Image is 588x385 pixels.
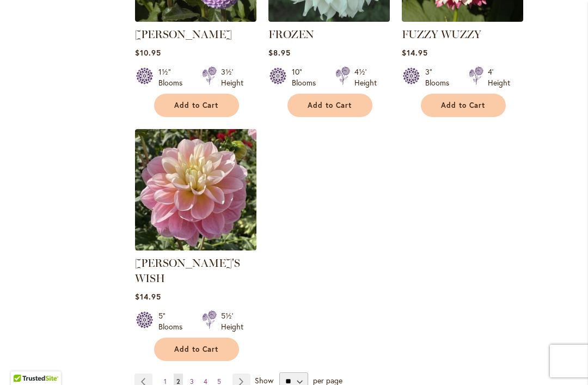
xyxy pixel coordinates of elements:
[402,14,523,24] a: FUZZY WUZZY
[221,66,243,88] div: 3½' Height
[158,310,189,332] div: 5" Blooms
[441,101,486,110] span: Add to Cart
[174,345,219,354] span: Add to Cart
[268,14,390,24] a: Frozen
[488,66,510,88] div: 4' Height
[135,256,240,285] a: [PERSON_NAME]'S WISH
[292,66,322,88] div: 10" Blooms
[308,101,352,110] span: Add to Cart
[354,66,377,88] div: 4½' Height
[135,28,232,41] a: [PERSON_NAME]
[158,66,189,88] div: 1½" Blooms
[135,129,256,250] img: Gabbie's Wish
[221,310,243,332] div: 5½' Height
[421,94,506,117] button: Add to Cart
[154,94,239,117] button: Add to Cart
[135,242,256,253] a: Gabbie's Wish
[135,14,256,24] a: FRANK HOLMES
[287,94,372,117] button: Add to Cart
[268,28,314,41] a: FROZEN
[135,47,161,58] span: $10.95
[135,291,161,302] span: $14.95
[402,47,428,58] span: $14.95
[425,66,456,88] div: 3" Blooms
[154,338,239,361] button: Add to Cart
[402,28,481,41] a: FUZZY WUZZY
[8,346,39,377] iframe: Launch Accessibility Center
[174,101,219,110] span: Add to Cart
[268,47,291,58] span: $8.95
